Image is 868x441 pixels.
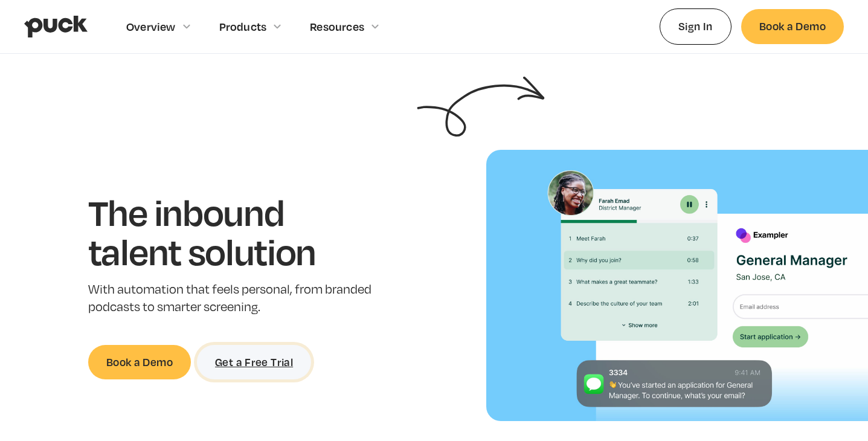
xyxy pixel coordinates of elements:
[219,20,267,33] div: Products
[126,20,176,33] div: Overview
[197,345,311,379] a: Get a Free Trial
[88,192,375,271] h1: The inbound talent solution
[88,345,191,379] a: Book a Demo
[310,20,364,33] div: Resources
[741,9,844,43] a: Book a Demo
[660,8,731,44] a: Sign In
[88,281,375,316] p: With automation that feels personal, from branded podcasts to smarter screening.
